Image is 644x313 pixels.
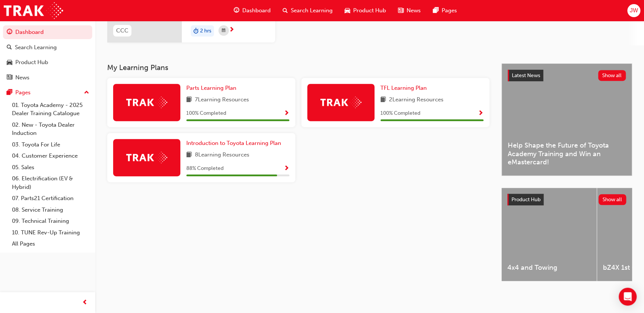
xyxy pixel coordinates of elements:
span: search-icon [7,44,12,51]
div: Pages [15,88,31,97]
a: 4x4 and Towing [501,188,597,281]
a: pages-iconPages [427,3,463,18]
span: 2 hrs [200,27,211,35]
span: calendar-icon [222,26,225,35]
span: CCC [116,26,128,35]
button: Show Progress [478,109,483,118]
a: All Pages [9,238,92,250]
span: 88 % Completed [186,164,224,173]
span: 4x4 and Towing [507,263,591,272]
span: book-icon [380,95,386,105]
span: News [407,6,421,15]
span: 8 Learning Resources [195,151,249,160]
a: Parts Learning Plan [186,84,239,92]
div: News [15,73,29,82]
span: pages-icon [7,89,12,96]
span: Introduction to Toyota Learning Plan [186,140,281,146]
span: 100 % Completed [186,109,226,118]
a: 01. Toyota Academy - 2025 Dealer Training Catalogue [9,99,92,119]
span: Show Progress [478,110,483,117]
img: Trak [4,2,63,19]
a: 06. Electrification (EV & Hybrid) [9,173,92,193]
span: Latest News [512,72,540,79]
a: Latest NewsShow all [508,70,626,82]
button: Show all [598,70,626,81]
a: Latest NewsShow allHelp Shape the Future of Toyota Academy Training and Win an eMastercard! [501,63,632,176]
span: Parts Learning Plan [186,85,236,91]
span: guage-icon [234,6,239,15]
span: Pages [441,6,457,15]
span: book-icon [186,151,192,160]
span: TFL Learning Plan [380,85,427,91]
span: Search Learning [291,6,333,15]
a: 07. Parts21 Certification [9,193,92,204]
button: DashboardSearch LearningProduct HubNews [3,24,92,86]
a: 10. TUNE Rev-Up Training [9,227,92,238]
a: Dashboard [3,25,92,39]
div: Product Hub [15,58,48,67]
button: Pages [3,86,92,99]
a: news-iconNews [392,3,427,18]
span: duration-icon [193,26,199,36]
span: JW [629,6,638,15]
a: Product HubShow all [507,194,626,206]
button: Show Progress [284,109,289,118]
a: 03. Toyota For Life [9,139,92,151]
span: Show Progress [284,110,289,117]
span: car-icon [345,6,350,15]
span: Product Hub [353,6,386,15]
span: prev-icon [82,298,88,307]
button: Show Progress [284,164,289,173]
img: Trak [320,97,361,108]
a: News [3,71,92,85]
span: guage-icon [7,29,12,36]
button: Show all [598,194,626,205]
a: 09. Technical Training [9,215,92,227]
span: pages-icon [433,6,438,15]
a: car-iconProduct Hub [339,3,392,18]
span: car-icon [7,59,12,66]
a: 05. Sales [9,162,92,173]
img: Trak [126,152,167,163]
span: book-icon [186,95,192,105]
a: 08. Service Training [9,204,92,216]
span: news-icon [398,6,404,15]
span: Help Shape the Future of Toyota Academy Training and Win an eMastercard! [508,141,626,167]
a: Search Learning [3,41,92,54]
img: Trak [126,97,167,108]
span: 100 % Completed [380,109,420,118]
a: Introduction to Toyota Learning Plan [186,139,284,148]
span: Dashboard [242,6,271,15]
a: guage-iconDashboard [228,3,277,18]
span: up-icon [84,88,89,98]
a: search-iconSearch Learning [277,3,339,18]
span: next-icon [229,27,234,34]
span: search-icon [283,6,288,15]
a: 02. New - Toyota Dealer Induction [9,119,92,139]
a: TFL Learning Plan [380,84,430,92]
div: Search Learning [15,43,57,52]
span: 2 Learning Resources [389,95,444,105]
span: Product Hub [511,196,541,203]
span: Show Progress [284,165,289,172]
span: 7 Learning Resources [195,95,249,105]
div: Open Intercom Messenger [619,288,637,306]
a: 04. Customer Experience [9,150,92,162]
a: Product Hub [3,56,92,69]
span: news-icon [7,75,12,81]
button: JW [627,4,640,17]
h3: My Learning Plans [107,63,489,72]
